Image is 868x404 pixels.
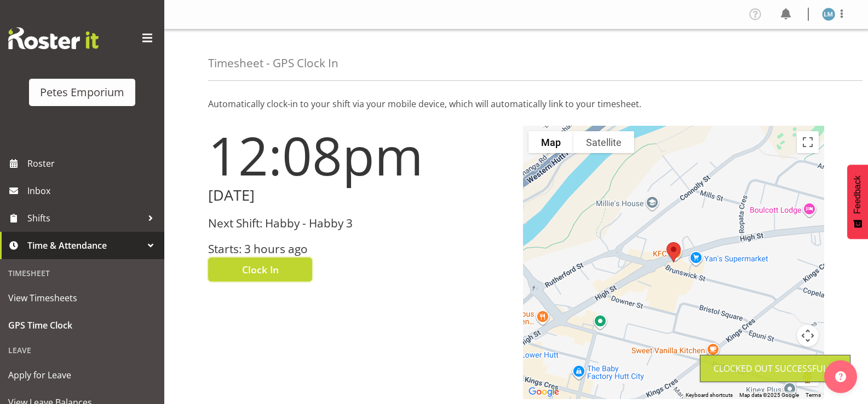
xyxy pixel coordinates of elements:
a: View Timesheets [3,284,162,312]
button: Toggle fullscreen view [797,131,819,153]
span: Shifts [27,210,142,226]
button: Clock In [208,257,312,282]
span: View Timesheets [8,290,156,306]
button: Show satellite imagery [573,131,634,153]
img: help-xxl-2.png [835,371,846,382]
span: Apply for Leave [8,367,156,383]
a: Open this area in Google Maps (opens a new window) [526,385,562,399]
a: Terms (opens in new tab) [806,392,821,398]
button: Feedback - Show survey [847,165,868,239]
span: Map data ©2025 Google [739,392,799,398]
span: GPS Time Clock [8,317,156,333]
a: GPS Time Clock [3,312,162,339]
button: Show street map [528,131,573,153]
div: Petes Emporium [40,84,124,101]
h3: Starts: 3 hours ago [208,243,510,255]
p: Automatically clock-in to your shift via your mobile device, which will automatically link to you... [208,97,824,110]
h1: 12:08pm [208,126,510,185]
img: Rosterit website logo [8,27,99,49]
h4: Timesheet - GPS Clock In [208,57,338,69]
div: Timesheet [3,262,162,284]
span: Time & Attendance [27,237,142,254]
h3: Next Shift: Habby - Habby 3 [208,217,510,230]
span: Clock In [242,262,279,277]
span: Inbox [27,183,159,199]
div: Leave [3,339,162,361]
span: Roster [27,155,159,172]
a: Apply for Leave [3,361,162,389]
img: Google [526,385,562,399]
div: Clocked out Successfully [714,362,837,375]
span: Feedback [853,175,863,214]
button: Keyboard shortcuts [686,391,733,399]
img: lianne-morete5410.jpg [822,8,835,21]
button: Map camera controls [797,325,819,347]
h2: [DATE] [208,187,510,204]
